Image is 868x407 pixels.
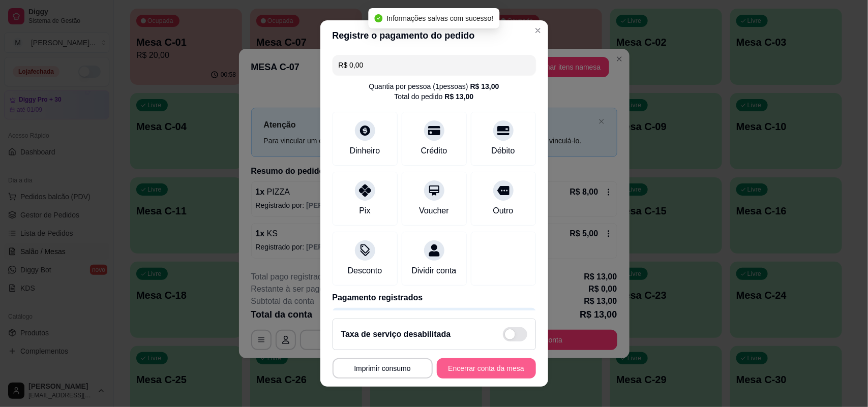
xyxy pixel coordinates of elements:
div: Total do pedido [395,91,474,102]
span: Informações salvas com sucesso! [386,14,493,22]
button: Imprimir consumo [333,358,433,379]
h2: Taxa de serviço desabilitada [341,328,451,340]
div: Pix [359,205,370,217]
div: Dinheiro [350,145,380,157]
input: Ex.: hambúrguer de cordeiro [339,55,530,75]
div: Outro [493,205,513,217]
div: Voucher [419,205,449,217]
div: Desconto [348,265,382,277]
button: Close [530,22,546,39]
div: R$ 13,00 [470,81,499,91]
span: check-circle [374,14,382,22]
button: Encerrar conta da mesa [437,358,536,379]
p: Pagamento registrados [333,292,536,304]
div: Dividir conta [411,265,456,277]
div: Quantia por pessoa ( 1 pessoas) [369,81,499,91]
div: R$ 13,00 [445,91,474,102]
div: Débito [491,145,515,157]
header: Registre o pagamento do pedido [320,20,548,51]
div: Crédito [421,145,447,157]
